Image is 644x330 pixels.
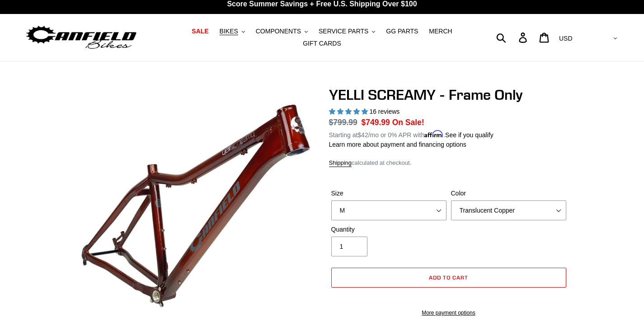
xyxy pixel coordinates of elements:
a: GG PARTS [381,25,423,37]
button: Add to cart [331,268,566,288]
span: $42 [357,131,368,139]
button: BIKES [215,25,249,37]
div: calculated at checkout. [329,158,569,167]
s: $799.99 [329,118,357,127]
span: GIFT CARDS [303,40,341,47]
span: COMPONENTS [256,28,301,35]
p: Starting at /mo or 0% APR with . [329,128,494,140]
span: GG PARTS [386,28,418,35]
span: MERCH [429,28,452,35]
a: Learn more about payment and financing options [329,141,466,148]
span: 5.00 stars [329,108,370,115]
input: Search [501,28,524,47]
span: SALE [192,28,208,35]
a: GIFT CARDS [298,37,346,50]
span: Add to cart [429,274,468,281]
label: Color [451,189,566,198]
span: On Sale! [392,116,424,128]
a: Shipping [329,159,352,167]
a: SALE [187,25,213,37]
img: Canfield Bikes [25,23,138,52]
span: 16 reviews [369,108,400,115]
h1: YELLI SCREAMY - Frame Only [329,86,569,103]
label: Quantity [331,225,447,234]
a: See if you qualify - Learn more about Affirm Financing (opens in modal) [445,131,494,139]
button: SERVICE PARTS [314,25,380,37]
span: Affirm [424,130,443,138]
a: More payment options [331,309,566,317]
a: MERCH [424,25,456,37]
span: $749.99 [362,118,390,127]
span: BIKES [220,28,238,35]
button: COMPONENTS [251,25,312,37]
label: Size [331,189,447,198]
span: SERVICE PARTS [319,28,368,35]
